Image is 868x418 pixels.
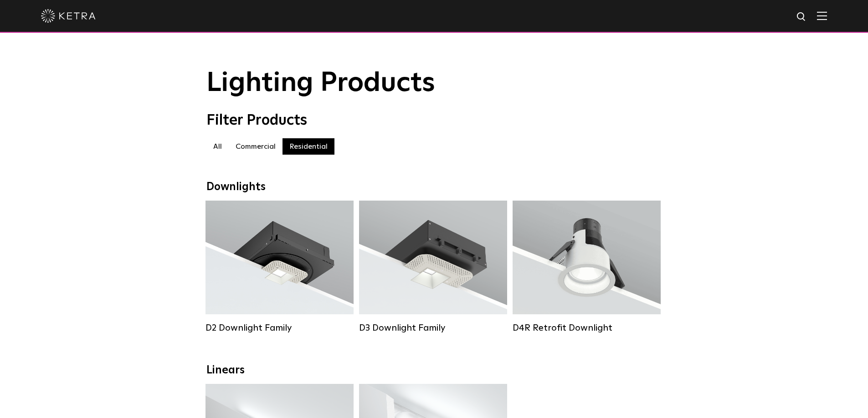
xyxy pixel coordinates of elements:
[359,201,507,333] a: D3 Downlight Family Lumen Output:700 / 900 / 1100Colors:White / Black / Silver / Bronze / Paintab...
[513,322,661,333] div: D4R Retrofit Downlight
[206,112,662,129] div: Filter Products
[796,11,807,23] img: search icon
[817,11,827,20] img: Hamburger%20Nav.svg
[41,9,96,23] img: ketra-logo-2019-white
[205,322,354,333] div: D2 Downlight Family
[206,70,435,97] span: Lighting Products
[206,181,662,194] div: Downlights
[206,364,662,377] div: Linears
[206,138,229,155] label: All
[205,201,354,333] a: D2 Downlight Family Lumen Output:1200Colors:White / Black / Gloss Black / Silver / Bronze / Silve...
[229,138,282,155] label: Commercial
[282,138,334,155] label: Residential
[513,201,661,333] a: D4R Retrofit Downlight Lumen Output:800Colors:White / BlackBeam Angles:15° / 25° / 40° / 60°Watta...
[359,322,507,333] div: D3 Downlight Family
